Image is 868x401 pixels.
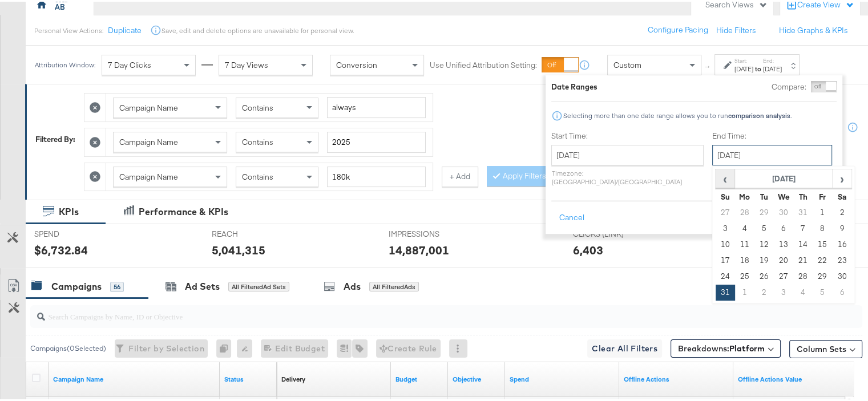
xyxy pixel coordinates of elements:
div: 5,041,315 [212,240,265,257]
button: Duplicate [108,23,142,34]
span: Clear All Filters [592,340,657,354]
td: 18 [735,251,754,267]
td: 16 [832,235,851,251]
strong: comparison analysis [728,110,790,118]
th: Fr [813,187,832,203]
th: Tu [754,187,774,203]
div: [DATE] [734,63,753,72]
td: 8 [813,219,832,235]
p: Timezone: [GEOGRAPHIC_DATA]/[GEOGRAPHIC_DATA] [551,167,704,184]
div: All Filtered Ads [369,280,419,290]
div: Delivery [281,373,305,382]
td: 3 [774,283,793,299]
div: Save, edit and delete options are unavailable for personal view. [162,25,354,34]
a: The total amount spent to date. [510,373,615,382]
td: 13 [774,235,793,251]
a: Your campaign name. [53,373,215,382]
td: 19 [754,251,774,267]
td: 7 [793,219,813,235]
td: 11 [735,235,754,251]
a: Reflects the ability of your Ad Campaign to achieve delivery based on ad states, schedule and bud... [281,373,305,382]
td: 22 [813,251,832,267]
div: Campaigns ( 0 Selected) [30,342,106,352]
span: CLICKS (LINK) [573,227,659,238]
td: 31 [716,283,735,299]
span: Custom [613,58,641,68]
span: Campaign Name [119,135,178,145]
td: 27 [774,267,793,283]
div: Performance & KPIs [139,204,228,217]
div: Attribution Window: [34,59,96,67]
td: 25 [735,267,754,283]
div: Personal View Actions: [34,25,103,34]
td: 20 [774,251,793,267]
div: Ads [344,278,361,291]
div: Filtered By: [35,132,75,143]
td: 5 [813,283,832,299]
td: 6 [832,283,851,299]
td: 28 [735,203,754,219]
label: End Time: [712,129,837,140]
td: 14 [793,235,813,251]
a: Offline Actions. [624,373,729,382]
button: Hide Graphs & KPIs [779,23,848,34]
td: 4 [793,283,813,299]
td: 1 [813,203,832,219]
div: 0 [216,338,237,356]
td: 30 [774,203,793,219]
label: Start Time: [551,129,704,140]
td: 5 [754,219,774,235]
div: [DATE] [763,63,782,72]
td: 9 [832,219,851,235]
td: 21 [793,251,813,267]
th: We [774,187,793,203]
div: Date Ranges [551,80,597,91]
th: Th [793,187,813,203]
div: Ad Sets [185,278,220,291]
td: 28 [793,267,813,283]
label: Use Unified Attribution Setting: [430,58,537,69]
button: Clear All Filters [587,338,662,356]
td: 31 [793,203,813,219]
span: › [833,168,851,185]
span: Conversion [336,58,377,68]
label: Compare: [772,80,806,91]
td: 2 [754,283,774,299]
td: 29 [754,203,774,219]
div: 6,403 [573,240,603,257]
td: 15 [813,235,832,251]
div: 56 [110,280,124,290]
label: Start: [734,55,753,63]
div: Campaigns [51,278,102,291]
span: Contains [242,101,273,111]
button: Cancel [551,206,592,226]
td: 6 [774,219,793,235]
div: KPIs [59,204,79,217]
span: SPEND [34,227,120,238]
td: 23 [832,251,851,267]
button: Configure Pacing [640,18,716,39]
button: + Add [442,165,478,185]
td: 29 [813,267,832,283]
td: 26 [754,267,774,283]
td: 12 [754,235,774,251]
span: Breakdowns: [678,341,765,353]
td: 17 [716,251,735,267]
td: 24 [716,267,735,283]
td: 4 [735,219,754,235]
span: ‹ [716,168,734,185]
div: 14,887,001 [389,240,449,257]
div: Selecting more than one date range allows you to run . [563,110,792,118]
button: Column Sets [789,338,862,357]
span: Campaign Name [119,101,178,111]
span: Contains [242,170,273,180]
a: Shows the current state of your Ad Campaign. [224,373,272,382]
label: End: [763,55,782,63]
div: All Filtered Ad Sets [228,280,289,290]
th: Mo [735,187,754,203]
th: Su [716,187,735,203]
th: [DATE] [735,168,833,187]
a: The maximum amount you're willing to spend on your ads, on average each day or over the lifetime ... [395,373,443,382]
button: Hide Filters [716,23,756,34]
span: 7 Day Views [225,58,268,68]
